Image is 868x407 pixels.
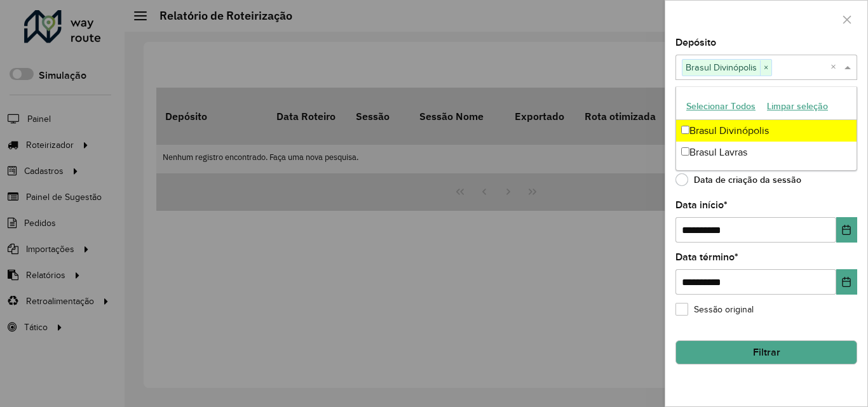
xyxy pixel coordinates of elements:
label: Data início [675,197,728,213]
label: Depósito [675,35,716,50]
ng-dropdown-panel: Options list [675,86,857,171]
span: Clear all [831,60,841,75]
span: Brasul Divinópolis [682,60,760,75]
span: × [760,60,771,76]
button: Choose Date [836,269,857,295]
button: Selecionar Todos [681,97,761,116]
label: Data de criação da sessão [675,173,801,186]
label: Data término [675,250,738,265]
label: Sessão original [675,303,754,316]
button: Limpar seleção [761,97,834,116]
div: Brasul Lavras [676,142,857,163]
button: Filtrar [675,340,857,364]
button: Choose Date [836,217,857,243]
div: Brasul Divinópolis [676,120,857,142]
